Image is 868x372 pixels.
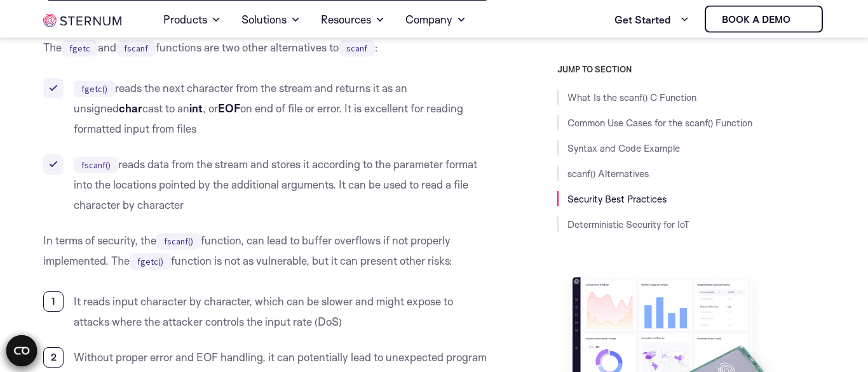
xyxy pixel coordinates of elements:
a: What Is the scanf() C Function [567,91,696,103]
a: scanf() Alternatives [567,167,649,179]
a: Book a demo [705,5,823,32]
code: scanf [339,40,375,56]
code: fscanf [116,40,156,56]
h3: JUMP TO SECTION [557,63,825,74]
code: fgetc() [74,81,115,97]
a: Solutions [241,1,301,37]
li: It reads input character by character, which can be slower and might expose to attacks where the ... [43,291,491,332]
a: Deterministic Security for IoT [567,218,689,230]
li: reads data from the stream and stores it according to the parameter format into the locations poi... [43,154,491,215]
a: Security Best Practices [567,192,667,204]
a: Common Use Cases for the scanf() Function [567,116,752,128]
p: In terms of security, the function, can lead to buffer overflows if not properly implemented. The... [43,230,491,271]
b: char [119,102,142,115]
code: fgetc() [130,253,171,270]
a: Resources [321,1,385,37]
button: Open CMP widget [6,335,37,366]
code: fscanf() [156,233,201,249]
img: sternum iot [43,13,121,27]
code: fgetc [62,40,98,56]
strong: EOF [218,102,240,115]
code: fscanf() [74,157,118,173]
li: reads the next character from the stream and returns it as an unsigned cast to an , or on end of ... [43,78,491,139]
a: Get Started [614,6,689,32]
a: Products [163,1,221,37]
a: Company [405,1,466,37]
p: The and functions are two other alternatives to : [43,37,491,58]
a: Syntax and Code Example [567,142,680,154]
img: sternum iot [796,14,806,24]
strong: int [189,102,203,115]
